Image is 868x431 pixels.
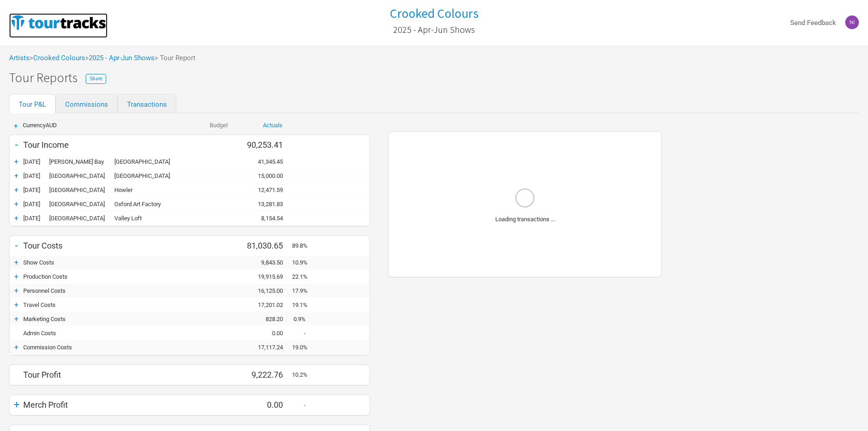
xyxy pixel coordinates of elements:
div: 90,253.41 [237,140,292,150]
h1: Crooked Colours [390,5,478,21]
div: 9,843.50 [237,259,292,266]
div: 81,030.65 [237,241,292,250]
div: Valley Loft [114,215,183,222]
div: 19.0% [292,344,315,351]
div: - [10,239,23,252]
div: Sydney [23,201,114,208]
div: 17,117.24 [237,344,292,351]
a: 2025 - Apr-Jun Shows [89,54,154,62]
div: Loading transactions ... [398,216,652,222]
div: Melbourne [23,187,114,193]
div: Howler [114,187,183,193]
a: Crooked Colours [33,54,85,62]
div: Admin Costs [23,330,183,337]
div: 41,345.45 [237,158,292,165]
div: 828.20 [237,316,292,322]
div: + [10,398,23,411]
span: [DATE] [23,187,40,193]
h1: Tour Reports [9,71,106,85]
div: + [10,286,23,295]
div: 0.9% [292,316,315,322]
div: Byron Bay [23,158,114,165]
div: 15,000.00 [237,172,292,179]
div: 16,125.00 [237,287,292,294]
div: 12,471.59 [237,187,292,193]
a: Transactions [118,94,176,113]
div: - [292,330,315,337]
div: Brisbane [23,215,114,222]
div: Perth [23,172,114,179]
button: Share [86,74,106,84]
div: + [10,199,23,208]
div: + [10,157,23,166]
div: + [10,343,23,352]
div: + [10,185,23,194]
div: Personnel Costs [23,287,183,294]
div: 19.1% [292,301,315,308]
span: > Tour Report [154,55,195,62]
div: Beach Hotel [114,158,183,165]
a: 2025 - Apr-Jun Shows [393,20,475,39]
div: + [9,122,23,130]
img: Nicolas [845,16,859,29]
span: > [30,55,85,62]
div: Show Costs [23,259,183,266]
div: Merch Profit [23,400,183,410]
div: 9,222.76 [237,370,292,379]
h2: 2025 - Apr-Jun Shows [393,25,475,35]
span: Currency AUD [23,122,57,129]
div: 17,201.02 [237,301,292,308]
div: + [10,314,23,323]
span: [DATE] [23,172,40,179]
a: Artists [9,54,30,62]
strong: Send Feedback [790,19,836,27]
div: Tour Costs [23,241,183,250]
a: Budget [210,122,228,129]
div: Commission Costs [23,344,183,351]
div: 0.00 [237,400,292,410]
span: Share [90,75,102,82]
div: Travel Costs [23,301,183,308]
div: Tour Profit [23,370,183,379]
div: - [292,401,315,408]
div: + [10,171,23,180]
div: Production Costs [23,273,183,280]
div: + [10,213,23,223]
div: - [10,138,23,151]
div: Oxford Art Factory [114,201,183,208]
div: 0.00 [237,330,292,337]
div: 10.9% [292,259,315,266]
div: + [10,272,23,281]
div: 19,915.69 [237,273,292,280]
div: 17.9% [292,287,315,294]
div: Marketing Costs [23,316,183,322]
div: 89.8% [292,242,315,249]
div: + [10,258,23,267]
a: Tour P&L [9,94,56,113]
a: Crooked Colours [390,6,478,21]
span: [DATE] [23,215,40,222]
div: 10.2% [292,371,315,378]
div: 8,154.54 [237,215,292,222]
img: TourTracks [9,13,108,31]
div: Electric Island [114,172,183,179]
div: 22.1% [292,273,315,280]
span: > [85,55,154,62]
div: + [10,300,23,309]
a: Actuals [263,122,282,129]
div: 13,281.83 [237,201,292,208]
span: [DATE] [23,201,40,208]
div: Tour Income [23,140,183,150]
span: [DATE] [23,158,40,165]
a: Commissions [56,94,118,113]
